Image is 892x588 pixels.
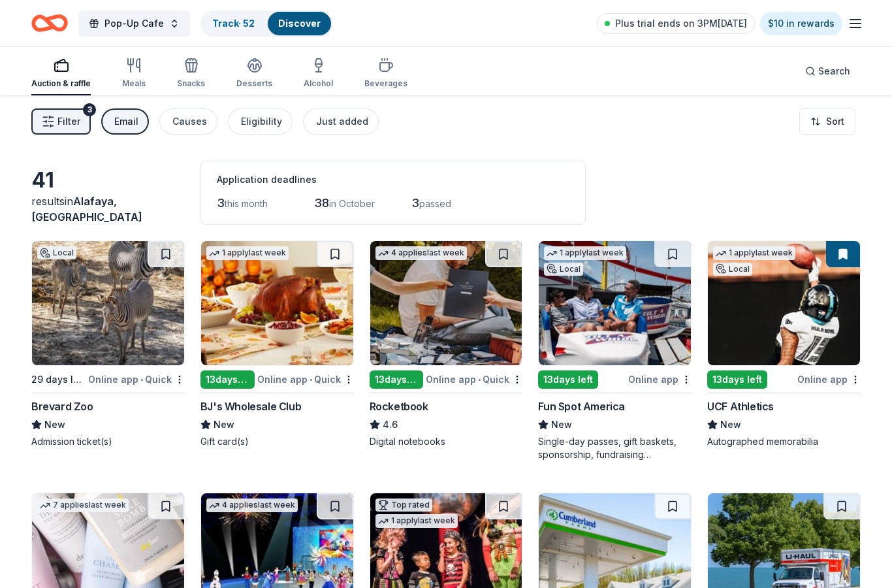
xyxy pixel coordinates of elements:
[31,240,185,448] a: Image for Brevard ZooLocal29 days leftOnline app•QuickBrevard ZooNewAdmission ticket(s)
[538,399,625,414] div: Fun Spot America
[370,435,523,448] div: Digital notebooks
[278,18,321,29] a: Discover
[411,196,419,210] span: 3
[383,417,398,433] span: 4.6
[206,498,298,512] div: 4 applies last week
[304,78,333,89] div: Alcohol
[538,435,692,461] div: Single-day passes, gift baskets, sponsorship, fundraising opportunities.
[708,241,860,365] img: Image for UCF Athletics
[551,417,572,433] span: New
[597,13,755,34] a: Plus trial ends on 3PM[DATE]
[31,52,91,95] button: Auction & raffle
[370,241,522,365] img: Image for Rocketbook
[83,103,96,116] div: 3
[200,399,301,414] div: BJ's Wholesale Club
[88,371,185,387] div: Online app Quick
[316,114,368,129] div: Just added
[214,417,234,433] span: New
[241,114,282,129] div: Eligibility
[140,374,143,385] span: •
[797,371,861,387] div: Online app
[538,370,598,389] div: 13 days left
[799,108,855,135] button: Sort
[201,241,353,365] img: Image for BJ's Wholesale Club
[44,417,65,433] span: New
[212,18,255,29] a: Track· 52
[707,435,861,448] div: Autographed memorabilia
[122,78,146,89] div: Meals
[172,114,207,129] div: Causes
[818,63,850,79] span: Search
[122,52,146,95] button: Meals
[364,52,407,95] button: Beverages
[37,246,76,259] div: Local
[200,435,354,448] div: Gift card(s)
[257,371,354,387] div: Online app Quick
[177,52,205,95] button: Snacks
[370,370,424,389] div: 13 days left
[478,374,481,385] span: •
[200,10,332,37] button: Track· 52Discover
[236,52,272,95] button: Desserts
[707,240,861,448] a: Image for UCF Athletics1 applylast weekLocal13days leftOnline appUCF AthleticsNewAutographed memo...
[101,108,149,135] button: Email
[760,12,842,35] a: $10 in rewards
[217,196,225,210] span: 3
[206,246,289,260] div: 1 apply last week
[615,16,747,31] span: Plus trial ends on 3PM[DATE]
[544,246,626,260] div: 1 apply last week
[200,370,255,389] div: 13 days left
[37,498,129,512] div: 7 applies last week
[31,195,142,223] span: Alafaya, [GEOGRAPHIC_DATA]
[314,196,329,210] span: 38
[329,198,375,209] span: in October
[544,263,583,276] div: Local
[375,246,467,260] div: 4 applies last week
[236,78,272,89] div: Desserts
[707,399,774,414] div: UCF Athletics
[225,198,268,209] span: this month
[78,10,190,37] button: Pop-Up Cafe
[628,371,692,387] div: Online app
[303,108,379,135] button: Just added
[32,241,184,365] img: Image for Brevard Zoo
[538,240,692,461] a: Image for Fun Spot America1 applylast weekLocal13days leftOnline appFun Spot AmericaNewSingle-day...
[31,195,142,223] span: in
[795,58,861,84] button: Search
[720,417,741,433] span: New
[200,240,354,448] a: Image for BJ's Wholesale Club1 applylast week13days leftOnline app•QuickBJ's Wholesale ClubNewGif...
[375,498,432,512] div: Top rated
[159,108,217,135] button: Causes
[57,114,80,129] span: Filter
[826,114,844,129] span: Sort
[426,371,522,387] div: Online app Quick
[31,435,185,448] div: Admission ticket(s)
[31,399,93,414] div: Brevard Zoo
[31,193,185,225] div: results
[304,52,333,95] button: Alcohol
[539,241,691,365] img: Image for Fun Spot America
[713,246,795,260] div: 1 apply last week
[370,240,523,448] a: Image for Rocketbook4 applieslast week13days leftOnline app•QuickRocketbook4.6Digital notebooks
[370,399,428,414] div: Rocketbook
[104,16,164,31] span: Pop-Up Cafe
[419,198,451,209] span: passed
[31,108,91,135] button: Filter3
[375,514,458,528] div: 1 apply last week
[31,8,68,39] a: Home
[177,78,205,89] div: Snacks
[310,374,312,385] span: •
[217,172,569,188] div: Application deadlines
[364,78,407,89] div: Beverages
[31,167,185,193] div: 41
[228,108,293,135] button: Eligibility
[31,372,86,387] div: 29 days left
[31,78,91,89] div: Auction & raffle
[707,370,767,389] div: 13 days left
[114,114,138,129] div: Email
[713,263,752,276] div: Local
